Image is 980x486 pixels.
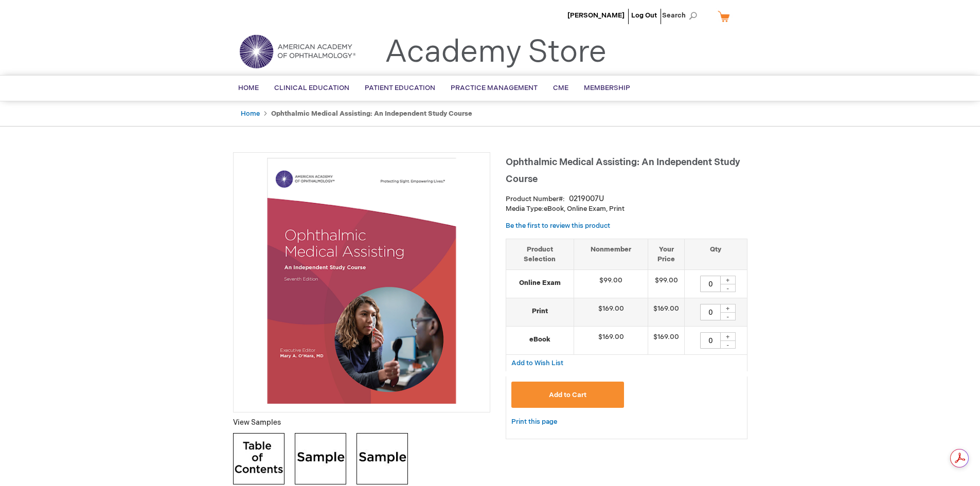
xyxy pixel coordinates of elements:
[700,276,721,292] input: Qty
[233,418,490,428] p: View Samples
[720,304,736,313] div: +
[365,84,435,92] span: Patient Education
[451,84,538,92] span: Practice Management
[720,276,736,284] div: +
[574,270,648,298] td: $99.00
[511,335,569,345] strong: eBook
[511,358,563,367] a: Add to Wish List
[295,433,346,484] img: Click to view
[511,416,557,428] a: Print this page
[720,332,736,341] div: +
[720,340,736,349] div: -
[385,34,607,71] a: Academy Store
[271,110,472,118] strong: Ophthalmic Medical Assisting: An Independent Study Course
[720,312,736,320] div: -
[700,304,721,320] input: Qty
[233,433,284,484] img: Click to view
[357,433,408,484] img: Click to view
[549,391,586,399] span: Add to Cart
[511,359,563,367] span: Add to Wish List
[720,284,736,292] div: -
[511,307,569,316] strong: Print
[584,84,630,92] span: Membership
[662,5,701,26] span: Search
[241,110,260,118] a: Home
[648,327,685,355] td: $169.00
[511,382,625,408] button: Add to Cart
[567,11,625,20] a: [PERSON_NAME]
[574,327,648,355] td: $169.00
[238,84,259,92] span: Home
[506,195,565,203] strong: Product Number
[631,11,657,20] a: Log Out
[574,298,648,327] td: $169.00
[506,205,544,213] strong: Media Type:
[700,332,721,349] input: Qty
[506,222,610,230] a: Be the first to review this product
[274,84,349,92] span: Clinical Education
[569,194,604,204] div: 0219007U
[574,239,648,269] th: Nonmember
[506,239,574,269] th: Product Selection
[511,278,569,288] strong: Online Exam
[553,84,568,92] span: CME
[648,270,685,298] td: $99.00
[648,239,685,269] th: Your Price
[239,158,485,404] img: Ophthalmic Medical Assisting: An Independent Study Course
[506,204,747,214] p: eBook, Online Exam, Print
[685,239,747,269] th: Qty
[506,157,740,185] span: Ophthalmic Medical Assisting: An Independent Study Course
[648,298,685,327] td: $169.00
